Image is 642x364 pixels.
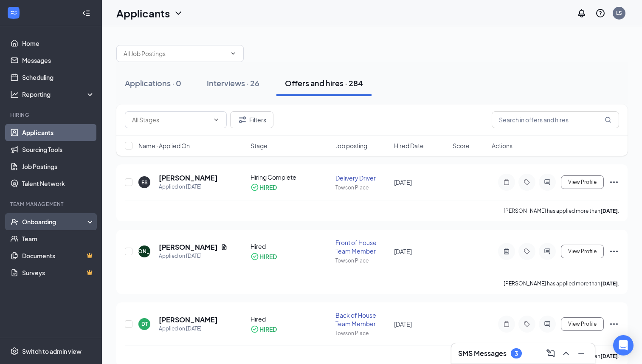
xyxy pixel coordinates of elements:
[159,173,218,183] h5: [PERSON_NAME]
[22,347,82,356] div: Switch to admin view
[159,243,217,252] h5: [PERSON_NAME]
[522,179,532,186] svg: Tag
[10,347,19,356] svg: Settings
[613,335,634,356] div: Open Intercom Messenger
[335,311,389,328] div: Back of House Team Member
[492,111,619,128] input: Search in offers and hires
[335,174,389,182] div: Delivery Driver
[335,141,367,150] span: Job posting
[394,248,412,255] span: [DATE]
[251,325,259,333] svg: CheckmarkCircle
[207,78,259,88] div: Interviews · 26
[504,280,619,287] p: [PERSON_NAME] has applied more than .
[22,230,95,247] a: Team
[159,324,218,333] div: Applied on [DATE]
[230,111,273,128] button: Filter Filters
[138,141,190,150] span: Name · Applied On
[22,35,95,52] a: Home
[82,9,90,17] svg: Collapse
[285,78,363,88] div: Offers and hires · 284
[561,245,604,258] button: View Profile
[259,252,277,261] div: HIRED
[576,348,586,358] svg: Minimize
[492,141,512,150] span: Actions
[259,183,277,192] div: HIRED
[501,248,512,255] svg: ActiveNote
[251,315,331,323] div: Hired
[504,207,619,214] p: [PERSON_NAME] has applied more than .
[561,317,604,331] button: View Profile
[546,348,556,358] svg: ComposeMessage
[561,348,571,358] svg: ChevronUp
[22,124,95,141] a: Applicants
[10,200,93,208] div: Team Management
[22,52,95,69] a: Messages
[600,280,618,287] b: [DATE]
[595,8,605,18] svg: QuestionInfo
[221,244,228,251] svg: Document
[568,179,597,185] span: View Profile
[124,49,226,58] input: All Job Postings
[501,321,512,327] svg: Note
[542,248,552,255] svg: ActiveChat
[22,217,87,226] div: Onboarding
[542,179,552,186] svg: ActiveChat
[600,208,618,214] b: [DATE]
[22,69,95,86] a: Scheduling
[22,247,95,264] a: DocumentsCrown
[251,242,331,251] div: Hired
[259,325,277,333] div: HIRED
[335,330,389,337] div: Towson Place
[568,321,597,327] span: View Profile
[394,178,412,186] span: [DATE]
[544,347,558,360] button: ComposeMessage
[559,347,573,360] button: ChevronUp
[335,238,389,255] div: Front of House Team Member
[132,115,209,124] input: All Stages
[22,175,95,192] a: Talent Network
[159,252,228,260] div: Applied on [DATE]
[10,90,19,99] svg: Analysis
[542,321,552,327] svg: ActiveChat
[251,252,259,261] svg: CheckmarkCircle
[522,321,532,327] svg: Tag
[609,246,619,257] svg: Ellipses
[568,248,597,254] span: View Profile
[213,116,220,123] svg: ChevronDown
[458,349,507,358] h3: SMS Messages
[251,173,331,181] div: Hiring Complete
[600,353,618,359] b: [DATE]
[9,8,18,17] svg: WorkstreamLogo
[22,90,95,99] div: Reporting
[22,264,95,281] a: SurveysCrown
[230,50,237,57] svg: ChevronDown
[159,315,218,324] h5: [PERSON_NAME]
[237,115,248,125] svg: Filter
[251,183,259,192] svg: CheckmarkCircle
[22,158,95,175] a: Job Postings
[522,248,532,255] svg: Tag
[251,141,267,150] span: Stage
[394,320,412,328] span: [DATE]
[141,179,148,186] div: ES
[453,141,470,150] span: Score
[173,8,183,18] svg: ChevronDown
[605,116,611,123] svg: MagnifyingGlass
[616,9,622,17] div: LS
[501,179,512,186] svg: Note
[22,141,95,158] a: Sourcing Tools
[574,347,588,360] button: Minimize
[123,248,166,255] div: [PERSON_NAME]
[394,141,424,150] span: Hired Date
[141,320,148,327] div: DT
[561,175,604,189] button: View Profile
[515,350,518,357] div: 3
[577,8,587,18] svg: Notifications
[10,217,19,226] svg: UserCheck
[116,6,170,20] h1: Applicants
[125,78,181,88] div: Applications · 0
[609,177,619,187] svg: Ellipses
[335,257,389,264] div: Towson Place
[10,111,93,119] div: Hiring
[609,319,619,329] svg: Ellipses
